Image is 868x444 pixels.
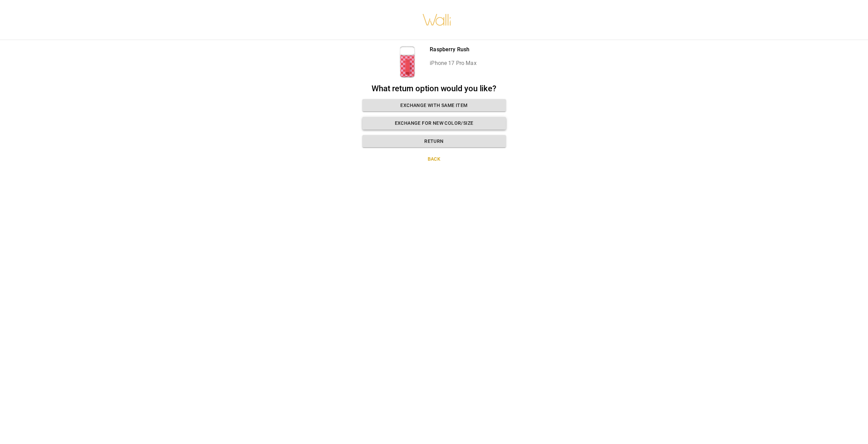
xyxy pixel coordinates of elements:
p: Raspberry Rush [430,45,477,54]
button: Exchange with same item [362,99,506,112]
h2: What return option would you like? [362,84,506,94]
button: Exchange for new color/size [362,117,506,130]
p: iPhone 17 Pro Max [430,59,477,67]
button: Return [362,135,506,148]
button: Back [362,153,506,165]
img: walli-inc.myshopify.com [422,5,452,35]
